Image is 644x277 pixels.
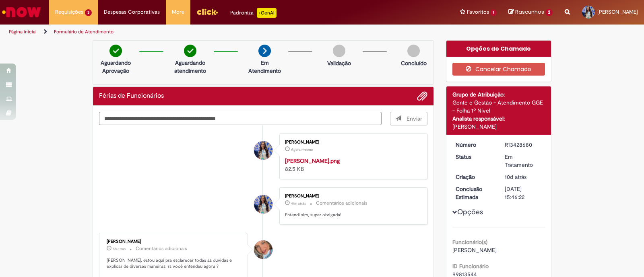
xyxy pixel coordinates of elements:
div: 19/08/2025 13:48:16 [505,173,542,181]
span: More [172,8,184,16]
dt: Conclusão Estimada [450,185,499,201]
a: Página inicial [9,29,37,35]
div: Opções do Chamado [446,41,551,57]
p: Aguardando atendimento [171,59,210,75]
span: Favoritos [467,8,489,16]
dt: Criação [450,173,499,181]
p: Aguardando Aprovação [96,59,135,75]
dt: Número [450,141,499,149]
p: Validação [327,59,351,67]
span: 41m atrás [291,201,306,206]
img: check-circle-green.png [184,45,196,57]
time: 28/08/2025 14:37:00 [113,246,126,251]
span: Requisições [55,8,83,16]
textarea: Digite sua mensagem aqui... [99,112,382,125]
div: R13428680 [505,141,542,149]
img: ServiceNow [1,4,42,20]
p: Concluído [401,59,427,67]
span: Agora mesmo [291,147,313,152]
span: [PERSON_NAME] [597,8,638,15]
div: [PERSON_NAME] [452,123,545,131]
div: Grupo de Atribuição: [452,90,545,98]
span: Rascunhos [515,8,544,16]
span: 3 [85,9,92,16]
span: Despesas Corporativas [104,8,160,16]
div: [DATE] 15:46:22 [505,185,542,201]
div: [PERSON_NAME] [285,194,419,199]
span: [PERSON_NAME] [452,246,497,254]
div: Jacqueline Andrade Galani [254,240,272,259]
ul: Trilhas de página [6,25,423,39]
time: 28/08/2025 18:30:53 [291,201,306,206]
div: Gente e Gestão - Atendimento GGE - Folha 1º Nível [452,98,545,115]
div: Analista responsável: [452,115,545,123]
time: 28/08/2025 19:12:12 [291,147,313,152]
span: 2 [545,9,553,16]
button: Cancelar Chamado [452,63,545,76]
img: check-circle-green.png [109,45,122,57]
h2: Férias de Funcionários Histórico de tíquete [99,92,164,100]
b: ID Funcionário [452,263,489,270]
time: 19/08/2025 13:48:16 [505,173,526,181]
a: Rascunhos [508,8,553,16]
span: 1 [491,9,497,16]
img: click_logo_yellow_360x200.png [196,6,218,18]
button: Adicionar anexos [417,91,427,101]
div: Julia Moraes Oliveira [254,141,272,160]
a: Formulário de Atendimento [54,29,114,35]
div: [PERSON_NAME] [107,239,241,244]
p: Em Atendimento [245,59,284,75]
b: Funcionário(s) [452,238,487,246]
p: Entendi sim, super obrigada! [285,212,419,218]
img: img-circle-grey.png [407,45,420,57]
dt: Status [450,153,499,161]
div: Julia Moraes Oliveira [254,195,272,213]
div: [PERSON_NAME] [285,140,419,145]
div: Em Tratamento [505,153,542,169]
small: Comentários adicionais [316,200,367,207]
span: 10d atrás [505,173,526,181]
img: img-circle-grey.png [333,45,345,57]
span: 5h atrás [113,246,126,251]
a: [PERSON_NAME].png [285,157,340,164]
small: Comentários adicionais [136,245,187,252]
p: +GenAi [257,8,277,18]
img: arrow-next.png [258,45,271,57]
div: Padroniza [230,8,277,18]
div: 82.5 KB [285,157,419,173]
